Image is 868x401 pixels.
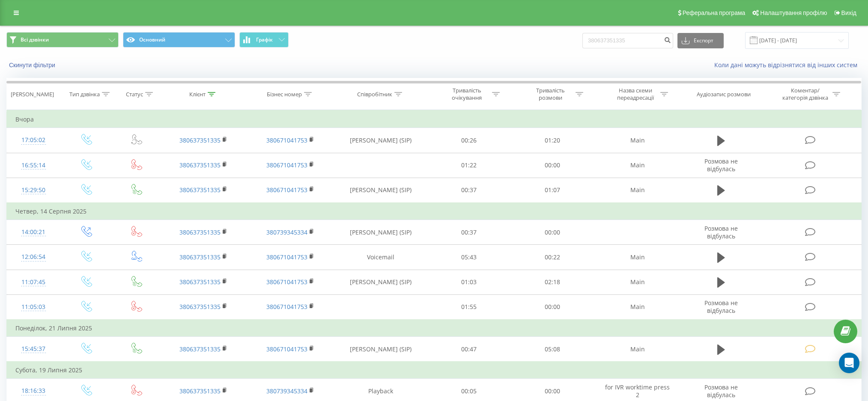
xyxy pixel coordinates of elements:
[760,9,827,16] span: Налаштування профілю
[7,203,862,220] td: Четвер, 14 Серпня 2025
[179,253,221,261] a: 380637351335
[15,274,51,291] div: 11:07:45
[357,91,392,98] div: Співробітник
[15,157,51,174] div: 16:55:14
[510,270,594,294] td: 02:18
[15,224,51,241] div: 14:00:21
[510,220,594,245] td: 00:00
[6,61,60,69] button: Скинути фільтри
[704,157,738,173] span: Розмова не відбулась
[266,186,307,194] a: 380671041753
[510,153,594,178] td: 00:00
[126,91,143,98] div: Статус
[427,178,511,203] td: 00:37
[256,37,273,43] span: Графік
[266,278,307,286] a: 380671041753
[15,249,51,265] div: 12:06:54
[266,136,307,144] a: 380671041753
[427,128,511,153] td: 00:26
[677,33,724,48] button: Експорт
[6,32,119,48] button: Всі дзвінки
[179,186,221,194] a: 380637351335
[427,270,511,294] td: 01:03
[683,9,746,16] span: Реферальна програма
[179,303,221,311] a: 380637351335
[841,9,856,16] span: Вихід
[11,91,54,98] div: [PERSON_NAME]
[267,91,302,98] div: Бізнес номер
[69,91,100,98] div: Тип дзвінка
[334,128,427,153] td: [PERSON_NAME] (SIP)
[179,387,221,395] a: 380637351335
[780,87,830,101] div: Коментар/категорія дзвінка
[179,161,221,169] a: 380637351335
[15,299,51,315] div: 11:05:03
[594,337,681,362] td: Main
[334,220,427,245] td: [PERSON_NAME] (SIP)
[427,153,511,178] td: 01:22
[714,61,862,69] a: Коли дані можуть відрізнятися вiд інших систем
[704,383,738,399] span: Розмова не відбулась
[528,87,573,101] div: Тривалість розмови
[179,228,221,236] a: 380637351335
[334,178,427,203] td: [PERSON_NAME] (SIP)
[179,136,221,144] a: 380637351335
[594,128,681,153] td: Main
[444,87,490,101] div: Тривалість очікування
[697,91,751,98] div: Аудіозапис розмови
[15,383,51,399] div: 18:16:33
[15,341,51,357] div: 15:45:37
[334,270,427,294] td: [PERSON_NAME] (SIP)
[239,32,289,48] button: Графік
[7,111,862,128] td: Вчора
[7,362,862,379] td: Субота, 19 Липня 2025
[334,337,427,362] td: [PERSON_NAME] (SIP)
[266,161,307,169] a: 380671041753
[704,299,738,315] span: Розмова не відбулась
[266,253,307,261] a: 380671041753
[21,36,49,43] span: Всі дзвінки
[15,132,51,149] div: 17:05:02
[179,278,221,286] a: 380637351335
[334,245,427,270] td: Voicemail
[510,178,594,203] td: 01:07
[15,182,51,199] div: 15:29:50
[427,245,511,270] td: 05:43
[427,294,511,320] td: 01:55
[266,303,307,311] a: 380671041753
[594,245,681,270] td: Main
[510,245,594,270] td: 00:22
[266,228,307,236] a: 380739345334
[510,294,594,320] td: 00:00
[704,224,738,240] span: Розмова не відбулась
[594,153,681,178] td: Main
[510,128,594,153] td: 01:20
[179,345,221,353] a: 380637351335
[427,220,511,245] td: 00:37
[7,320,862,337] td: Понеділок, 21 Липня 2025
[123,32,235,48] button: Основний
[582,33,673,48] input: Пошук за номером
[612,87,658,101] div: Назва схеми переадресації
[189,91,206,98] div: Клієнт
[266,387,307,395] a: 380739345334
[594,294,681,320] td: Main
[594,270,681,294] td: Main
[510,337,594,362] td: 05:08
[427,337,511,362] td: 00:47
[594,178,681,203] td: Main
[266,345,307,353] a: 380671041753
[839,353,859,373] div: Open Intercom Messenger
